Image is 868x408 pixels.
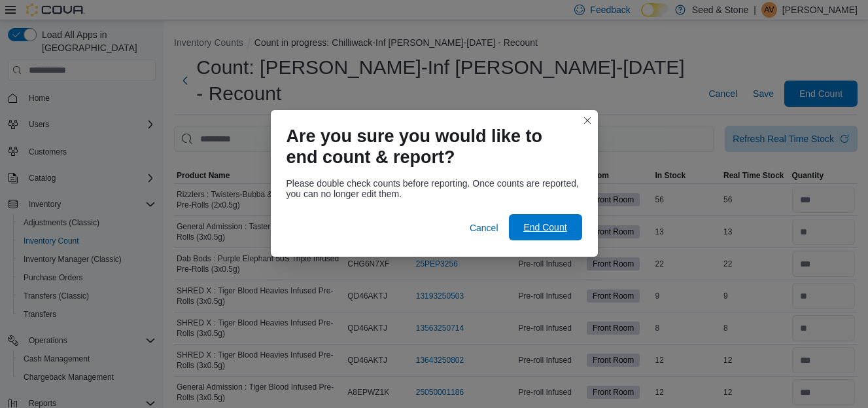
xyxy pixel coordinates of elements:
button: Closes this modal window [580,113,595,128]
div: Please double check counts before reporting. Once counts are reported, you can no longer edit them. [286,178,582,199]
button: Cancel [464,215,504,241]
button: End Count [509,214,582,240]
span: End Count [523,221,566,234]
h1: Are you sure you would like to end count & report? [286,126,572,168]
span: Cancel [470,221,498,234]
